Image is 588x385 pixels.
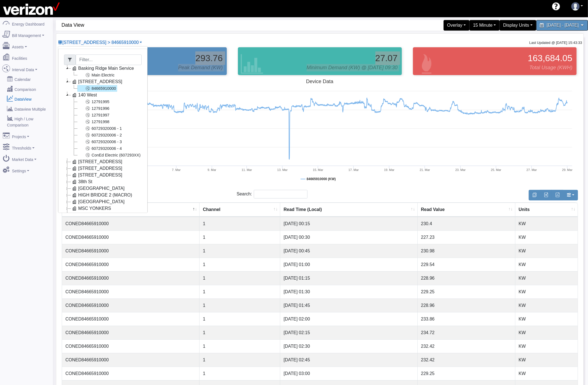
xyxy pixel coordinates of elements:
td: KW [515,217,578,230]
span: [DATE] - [DATE] [547,23,579,28]
td: 228.96 [418,271,515,285]
td: CONED84665910000 [62,326,200,339]
tspan: 29. Mar [562,168,573,172]
td: KW [515,353,578,367]
li: MSC YONKERS [64,205,142,212]
td: [DATE] 01:00 [280,258,418,271]
td: [DATE] 01:15 [280,271,418,285]
th: Read Value : activate to sort column ascending [418,203,515,217]
td: 228.96 [418,299,515,312]
li: 140 West [64,92,142,158]
a: 60729320006 - 1 [77,125,123,132]
td: KW [515,339,578,353]
a: [STREET_ADDRESS] [71,158,123,165]
td: KW [515,285,578,299]
a: 12791997 [77,112,110,118]
th: Units : activate to sort column ascending [515,203,578,217]
td: 1 [200,353,280,367]
a: [GEOGRAPHIC_DATA] [71,212,126,218]
td: KW [515,367,578,380]
li: HIGH BRIDGE 2 (MACRO) [64,192,142,198]
td: [DATE] 00:45 [280,244,418,258]
td: 230.4 [418,217,515,230]
tspan: 21. Mar [420,168,430,172]
td: 232.42 [418,339,515,353]
tspan: 15. Mar [313,168,323,172]
li: [STREET_ADDRESS] [64,172,142,178]
a: 12791995 [77,98,110,105]
li: Basking Ridge Main Service [64,65,142,78]
td: CONED84665910000 [62,285,200,299]
td: 1 [200,285,280,299]
a: HIGH BRIDGE 2 (MACRO) [71,192,133,198]
div: Display Units [500,20,536,31]
a: MSC YONKERS [71,205,112,212]
span: 293.76 [195,51,223,65]
a: 60729320006 - 4 [77,145,123,152]
td: [DATE] 00:30 [280,230,418,244]
td: [DATE] 02:00 [280,312,418,326]
td: 232.42 [418,353,515,367]
a: 12791996 [77,105,110,112]
small: Last Updated @ [DATE] 15:43:33 [529,41,582,45]
td: CONED84665910000 [62,271,200,285]
td: [DATE] 02:15 [280,326,418,339]
li: 12791997 [71,112,142,118]
li: 12791998 [71,118,142,125]
td: [DATE] 02:45 [280,353,418,367]
a: 84665910000 [77,85,117,92]
button: Copy to clipboard [529,190,540,200]
td: 227.23 [418,230,515,244]
td: KW [515,271,578,285]
td: 1 [200,367,280,380]
li: [STREET_ADDRESS] [64,165,142,172]
span: Filter [64,54,76,65]
span: 163,684.05 [528,51,572,65]
td: [DATE] 00:15 [280,217,418,230]
div: 15 Minute [469,20,500,31]
span: 27.07 [375,51,398,65]
li: ConEd Electric (607293XX) [71,152,142,158]
td: 229.25 [418,285,515,299]
img: user-3.svg [571,2,580,11]
td: 1 [200,299,280,312]
li: 60729320006 - 4 [71,145,142,152]
li: [STREET_ADDRESS] [64,78,142,92]
a: 38th St [71,178,94,185]
tspan: 7. Mar [172,168,181,172]
a: ConEd Electric (607293XX) [77,152,142,158]
td: 1 [200,271,280,285]
a: [GEOGRAPHIC_DATA] [71,198,126,205]
tspan: 13. Mar [277,168,288,172]
tspan: 17. Mar [348,168,359,172]
tspan: 23. Mar [455,168,466,172]
td: 234.72 [418,326,515,339]
li: 84665910000 [71,85,142,92]
td: 233.86 [418,312,515,326]
td: 1 [200,230,280,244]
span: Peak Demand (KW) [178,64,223,71]
a: 60729320006 - 3 [77,138,123,145]
td: [DATE] 02:30 [280,339,418,353]
a: [STREET_ADDRESS] > 84665910000 [58,40,142,45]
li: [GEOGRAPHIC_DATA] [64,198,142,205]
span: Device List [62,40,139,45]
td: CONED84665910000 [62,367,200,380]
li: 60729320006 - 2 [71,132,142,138]
tspan: 9. Mar [208,168,216,172]
a: Basking Ridge Main Service [71,65,135,72]
td: CONED84665910000 [62,353,200,367]
td: 1 [200,244,280,258]
li: [GEOGRAPHIC_DATA] [64,212,142,218]
th: Channel : activate to sort column ascending [200,203,280,217]
li: 60729320006 - 1 [71,125,142,132]
button: Export to Excel [540,190,552,200]
div: Overlay [444,20,469,31]
td: 1 [200,312,280,326]
td: 1 [200,339,280,353]
li: Main Electric [71,72,142,78]
li: 12791995 [71,98,142,105]
a: Main Electric [77,72,115,78]
td: CONED84665910000 [62,258,200,271]
li: 60729320006 - 3 [71,138,142,145]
